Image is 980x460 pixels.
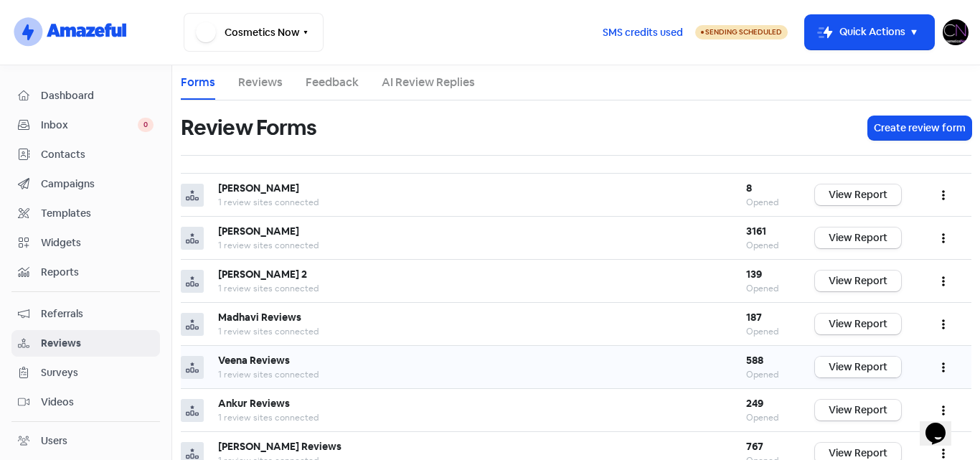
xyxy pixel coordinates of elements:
span: SMS credits used [603,25,683,40]
a: Forms [181,74,215,91]
span: 1 review sites connected [218,369,319,380]
b: [PERSON_NAME] 2 [218,268,307,281]
a: View Report [815,400,901,421]
a: View Report [815,184,901,205]
span: Campaigns [41,177,154,192]
b: [PERSON_NAME] [218,225,299,238]
a: Sending Scheduled [695,24,788,41]
span: 1 review sites connected [218,197,319,208]
div: Opened [746,325,786,338]
img: User [943,19,969,45]
a: Videos [11,389,160,416]
b: 139 [746,268,762,281]
b: 8 [746,182,752,194]
a: Reports [11,259,160,286]
button: Create review form [868,116,971,140]
span: Referrals [41,306,154,321]
button: Quick Actions [805,15,934,50]
b: Madhavi Reviews [218,311,301,324]
div: Opened [746,368,786,381]
a: Inbox 0 [11,112,160,139]
a: AI Review Replies [382,74,475,91]
span: Reviews [41,336,154,351]
span: Sending Scheduled [705,27,782,37]
b: [PERSON_NAME] Reviews [218,440,341,453]
span: Widgets [41,235,154,250]
a: View Report [815,314,901,334]
span: Inbox [41,118,138,133]
b: 3161 [746,225,766,238]
div: Opened [746,196,786,209]
b: 767 [746,440,763,453]
span: 1 review sites connected [218,412,319,423]
a: Reviews [238,74,283,91]
span: Contacts [41,147,154,162]
b: [PERSON_NAME] [218,182,299,194]
span: Dashboard [41,88,154,103]
a: Feedback [306,74,359,91]
iframe: chat widget [920,403,966,446]
span: Videos [41,395,154,410]
span: Reports [41,265,154,280]
b: 187 [746,311,762,324]
h1: Review Forms [181,105,316,151]
b: 249 [746,397,763,410]
a: Users [11,428,160,454]
a: View Report [815,227,901,248]
a: View Report [815,357,901,377]
a: Templates [11,200,160,227]
a: Widgets [11,230,160,256]
span: 0 [138,118,154,132]
div: Opened [746,411,786,424]
div: Opened [746,239,786,252]
b: 588 [746,354,763,367]
a: Referrals [11,301,160,327]
span: 1 review sites connected [218,283,319,294]
span: Templates [41,206,154,221]
a: Reviews [11,330,160,357]
a: Surveys [11,360,160,386]
a: Dashboard [11,83,160,109]
a: View Report [815,271,901,291]
a: Campaigns [11,171,160,197]
button: Cosmetics Now [184,13,324,52]
a: Contacts [11,141,160,168]
a: SMS credits used [590,24,695,39]
div: Users [41,433,67,449]
div: Opened [746,282,786,295]
span: 1 review sites connected [218,326,319,337]
b: Veena Reviews [218,354,290,367]
span: Surveys [41,365,154,380]
span: 1 review sites connected [218,240,319,251]
b: Ankur Reviews [218,397,290,410]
